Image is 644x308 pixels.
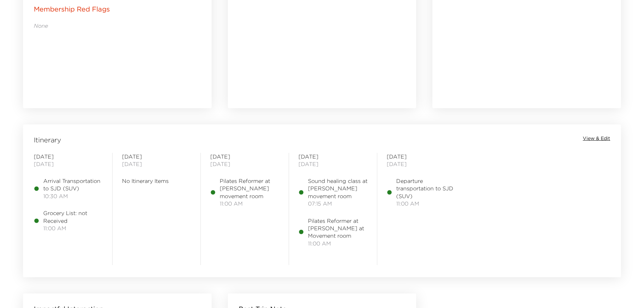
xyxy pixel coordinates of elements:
span: Itinerary [34,135,61,145]
span: [DATE] [210,160,279,168]
span: [DATE] [299,160,367,168]
p: None [34,22,201,29]
span: Pilates Reformer at [PERSON_NAME] at Movement room [308,217,367,240]
span: 11:00 AM [308,240,367,247]
span: [DATE] [299,153,367,160]
span: Pilates Reformer at [PERSON_NAME] movement room [220,177,279,200]
span: [DATE] [210,153,279,160]
span: Grocery List: not Received [43,209,103,224]
span: [DATE] [34,153,103,160]
span: Arrival Transportation to SJD (SUV) [43,177,103,192]
span: [DATE] [387,153,456,160]
p: Membership Red Flags [34,4,110,14]
span: [DATE] [34,160,103,168]
span: 07:15 AM [308,200,367,207]
span: Departure transportation to SJD (SUV) [396,177,456,200]
span: 10:30 AM [43,192,103,200]
span: No Itinerary Items [122,177,191,185]
button: View & Edit [583,135,610,142]
span: [DATE] [122,153,191,160]
span: [DATE] [387,160,456,168]
span: [DATE] [122,160,191,168]
span: 11:00 AM [396,200,456,207]
span: 11:00 AM [220,200,279,207]
span: Sound healing class at [PERSON_NAME] movement room [308,177,367,200]
span: 11:00 AM [43,224,103,232]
